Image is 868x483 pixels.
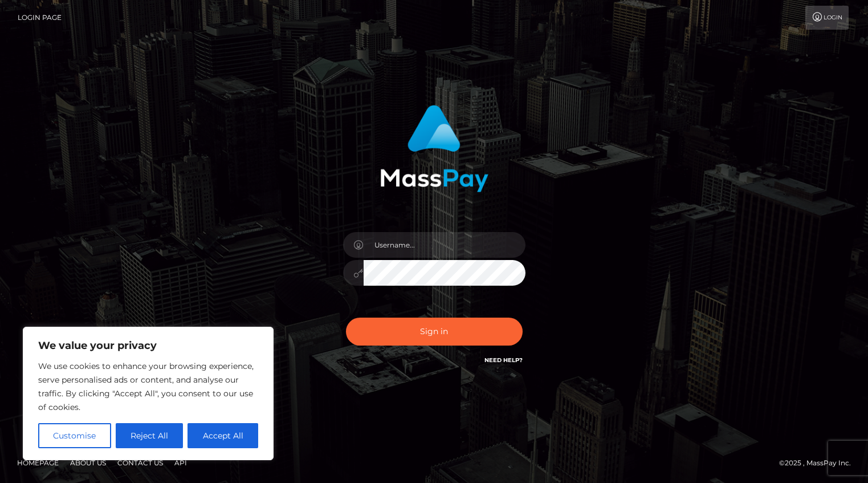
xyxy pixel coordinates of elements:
[188,423,258,448] button: Accept All
[23,327,274,460] div: We value your privacy
[116,423,184,448] button: Reject All
[113,454,168,472] a: Contact Us
[170,454,191,472] a: API
[66,454,111,472] a: About Us
[13,454,63,472] a: Homepage
[38,359,258,414] p: We use cookies to enhance your browsing experience, serve personalised ads or content, and analys...
[38,423,111,448] button: Customise
[38,339,258,352] p: We value your privacy
[484,356,523,364] a: Need Help?
[18,6,62,30] a: Login Page
[779,457,859,469] div: © 2025 , MassPay Inc.
[364,232,525,258] input: Username...
[380,105,488,192] img: MassPay Login
[346,318,523,346] button: Sign in
[805,6,849,30] a: Login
